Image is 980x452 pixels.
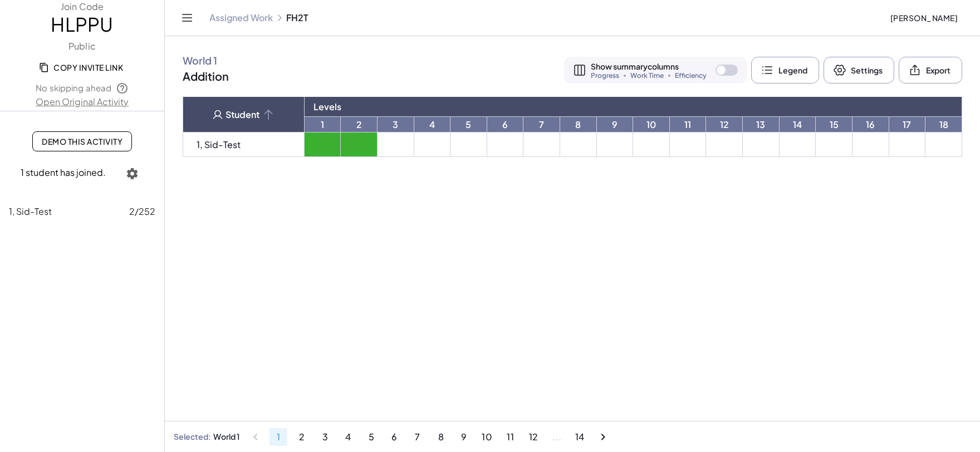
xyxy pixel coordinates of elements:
[890,13,958,23] span: [PERSON_NAME]
[816,117,852,132] a: 15
[339,428,357,446] button: Go to page 4
[277,431,281,443] span: 1
[571,428,589,446] button: Go to page 14
[528,431,538,443] span: 12
[409,428,427,446] button: Go to page 7
[560,117,596,132] a: 8
[345,431,351,443] span: 4
[591,72,707,79] div: Progress Work Time Efficiency
[209,12,273,23] a: Assigned Work
[523,117,560,132] a: 7
[591,61,707,79] div: Show summary columns
[385,428,403,446] button: Go to page 6
[852,117,889,132] a: 16
[305,117,341,132] a: 1
[244,425,615,449] nav: Pagination Navigation
[391,431,398,443] span: 6
[594,428,612,446] button: Next page
[9,205,52,217] span: 1, Sid-Test
[487,117,523,132] a: 6
[378,117,414,132] a: 3
[925,117,962,132] a: 18
[305,97,962,117] th: Levels
[461,431,467,443] span: 9
[670,117,706,132] a: 11
[41,62,123,72] span: Copy Invite Link
[192,108,295,121] span: Student
[780,117,816,132] a: 14
[751,57,819,83] button: Legend
[183,69,229,83] div: Addition
[42,136,122,146] span: Demo This Activity
[706,117,742,132] a: 12
[341,132,378,157] td: solved with 3 out of 3 stars
[32,131,132,151] a: Demo This Activity
[525,428,542,446] button: Go to page 12
[506,431,514,443] span: 11
[298,431,305,443] span: 2
[21,166,106,178] span: 1 student has joined.
[482,431,493,443] span: 10
[478,428,496,446] button: Go to page 10
[743,117,779,132] a: 13
[178,9,196,27] button: Toggle navigation
[438,431,444,443] span: 8
[597,117,633,132] a: 9
[174,431,211,441] div: Selected:
[432,428,450,446] button: Go to page 8
[450,117,487,132] a: 5
[501,428,519,446] button: Go to page 11
[32,57,132,77] button: Copy Invite Link
[415,431,420,443] span: 7
[881,8,967,28] button: [PERSON_NAME]
[213,431,239,441] div: World 1
[633,117,669,132] a: 10
[322,431,328,443] span: 3
[197,139,241,150] a: 1, Sid-Test
[341,117,377,132] a: 2
[899,57,962,83] button: Export
[305,132,341,157] td: solved with 3 out of 3 stars
[183,54,229,67] div: World 1
[824,57,894,83] button: Settings
[362,428,380,446] button: Go to page 5
[575,431,585,443] span: 14
[414,117,450,132] a: 4
[129,205,155,218] span: 2/252
[68,40,96,53] label: Public
[368,431,374,443] span: 5
[316,428,334,446] button: Go to page 3
[889,117,925,132] a: 17
[269,428,287,446] button: Page 1, Current page
[455,428,473,446] button: Go to page 9
[293,428,311,446] button: Go to page 2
